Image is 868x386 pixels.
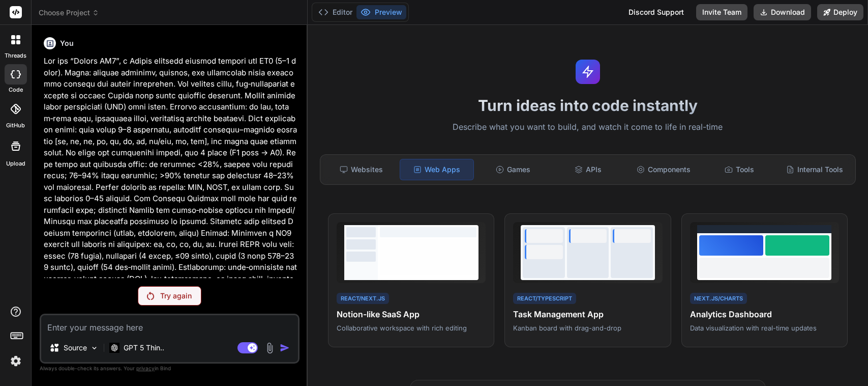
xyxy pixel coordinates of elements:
img: Retry [147,292,154,300]
button: Editor [314,5,356,19]
h6: You [60,38,74,48]
div: Components [627,159,700,180]
button: Download [754,4,811,20]
h4: Notion-like SaaS App [337,308,486,320]
h1: Turn ideas into code instantly [314,96,862,115]
div: Games [476,159,549,180]
h4: Analytics Dashboard [690,308,839,320]
img: GPT 5 Thinking High [109,343,119,352]
p: Collaborative workspace with rich editing [337,323,486,333]
label: Upload [6,159,25,168]
label: GitHub [6,121,25,130]
div: React/TypeScript [513,293,576,305]
label: code [9,86,23,94]
div: Websites [324,159,398,180]
img: attachment [264,342,276,354]
div: Internal Tools [778,159,851,180]
span: Choose Project [39,8,99,18]
div: Next.js/Charts [690,293,747,305]
p: Try again [160,291,192,301]
label: threads [5,51,26,60]
img: settings [7,352,24,370]
button: Deploy [817,4,863,20]
p: Source [64,343,87,353]
p: Describe what you want to build, and watch it come to life in real-time [314,121,862,134]
span: privacy [136,365,155,371]
p: GPT 5 Thin.. [124,343,164,353]
div: React/Next.js [337,293,389,305]
div: Discord Support [622,4,690,20]
p: Data visualization with real-time updates [690,323,839,333]
button: Invite Team [696,4,747,20]
div: Tools [702,159,775,180]
img: icon [280,343,290,353]
div: APIs [552,159,625,180]
div: Web Apps [400,159,474,180]
p: Always double-check its answers. Your in Bind [40,364,300,373]
button: Preview [356,5,406,19]
p: Kanban board with drag-and-drop [513,323,662,333]
h4: Task Management App [513,308,662,320]
img: Pick Models [90,344,99,352]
